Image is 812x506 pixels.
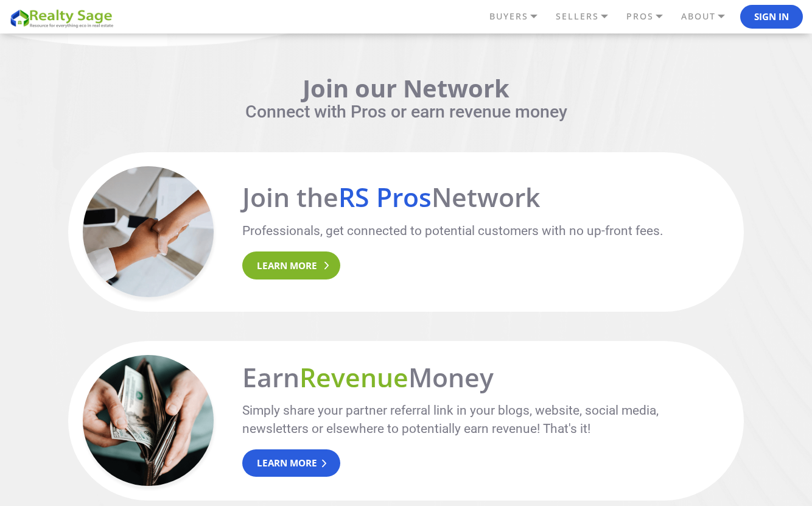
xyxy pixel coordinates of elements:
a: Learn More [242,251,340,279]
a: SELLERS [553,6,623,27]
span: Revenue [299,359,408,395]
h3: Join our Network [9,76,803,100]
a: Learn More [242,449,340,477]
a: PROS [623,6,678,27]
div: Earn Money [242,365,718,391]
div: Connect with Pros or earn revenue money [9,100,803,123]
p: Professionals, get connected to potential customers with no up-front fees. [242,222,718,240]
img: REALTY SAGE [9,7,119,29]
img: Join the RS Pros Network [83,166,214,297]
a: BUYERS [486,6,553,27]
button: Sign In [740,5,803,29]
div: Join the Network [242,184,718,211]
span: RS Pros [338,179,432,215]
p: Simply share your partner referral link in your blogs, website, social media, newsletters or else... [242,402,718,438]
a: ABOUT [678,6,740,27]
img: RS: Earn Revenue Money [83,355,214,486]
